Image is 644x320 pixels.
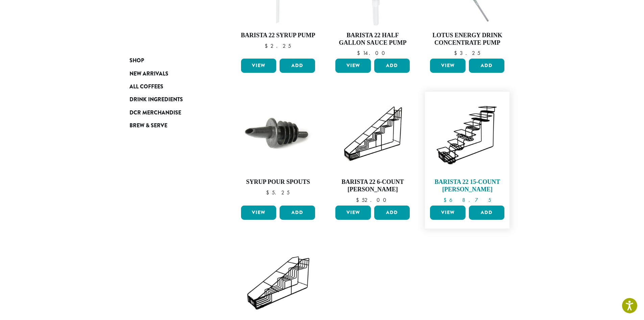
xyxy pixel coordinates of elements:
a: Barista 22 15-Count [PERSON_NAME] $68.75 [428,95,506,202]
bdi: 2.25 [265,42,291,49]
bdi: 52.00 [356,196,389,204]
span: Drink Ingredients [129,95,183,104]
a: View [430,59,466,73]
a: View [335,59,371,73]
a: Brew & Serve [129,119,211,132]
a: View [335,206,371,220]
button: Add [374,59,410,73]
a: View [241,59,277,73]
img: 6-count-750mL-Syrup-Rack-300x300.png [334,95,411,173]
h4: Lotus Energy Drink Concentrate Pump [428,32,506,46]
h4: Barista 22 Half Gallon Sauce Pump [334,32,411,46]
button: Add [280,206,315,220]
img: Black-Syrup-Pour-Spouts-Single-300x300.jpg [239,95,317,173]
span: $ [454,49,460,57]
img: 15-count-750mL-Syrup-Rack-300x300.png [428,95,506,173]
button: Add [374,206,410,220]
a: New Arrivals [129,67,211,80]
button: Add [280,59,315,73]
span: All Coffees [129,83,163,91]
span: $ [357,49,363,57]
h4: Barista 22 6-Count [PERSON_NAME] [334,178,411,193]
span: $ [444,196,449,204]
a: View [430,206,466,220]
span: Brew & Serve [129,122,167,130]
a: DCR Merchandise [129,106,211,119]
button: Add [469,59,504,73]
h4: Barista 22 Syrup Pump [239,32,317,39]
bdi: 68.75 [444,196,491,204]
a: View [241,206,277,220]
h4: Barista 22 15-Count [PERSON_NAME] [428,178,506,193]
h4: Syrup Pour Spouts [239,178,317,186]
span: Shop [129,57,144,65]
span: DCR Merchandise [129,109,181,117]
span: $ [356,196,362,204]
span: $ [265,42,270,49]
a: Shop [129,54,211,67]
a: Syrup Pour Spouts $5.25 [239,95,317,202]
span: $ [266,189,272,196]
a: All Coffees [129,80,211,93]
img: 4-count-64oz-Sauce-Syrup-Rack-300x300.png [239,242,317,320]
bdi: 3.25 [454,49,480,57]
button: Add [469,206,504,220]
a: Barista 22 6-Count [PERSON_NAME] $52.00 [334,95,411,202]
bdi: 14.00 [357,49,388,57]
a: Drink Ingredients [129,93,211,106]
span: New Arrivals [129,70,168,78]
bdi: 5.25 [266,189,290,196]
